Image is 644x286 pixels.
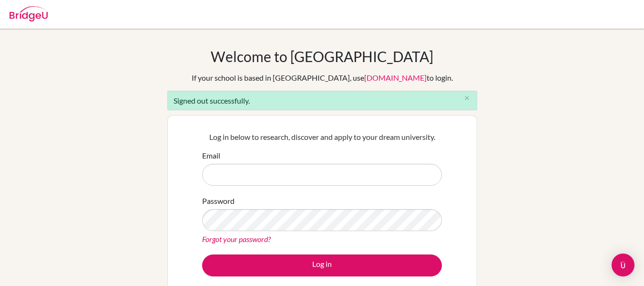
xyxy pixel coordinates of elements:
div: Signed out successfully. [167,91,477,110]
p: Log in below to research, discover and apply to your dream university. [202,131,442,143]
label: Password [202,195,235,207]
div: If your school is based in [GEOGRAPHIC_DATA], use to login. [192,72,453,84]
h1: Welcome to [GEOGRAPHIC_DATA] [211,48,433,65]
img: Bridge-U [10,6,48,21]
i: close [463,95,470,102]
button: Close [458,91,477,106]
label: Email [202,150,220,161]
button: Log in [202,254,442,276]
a: Forgot your password? [202,234,271,244]
a: [DOMAIN_NAME] [364,73,427,82]
div: Open Intercom Messenger [612,254,634,276]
